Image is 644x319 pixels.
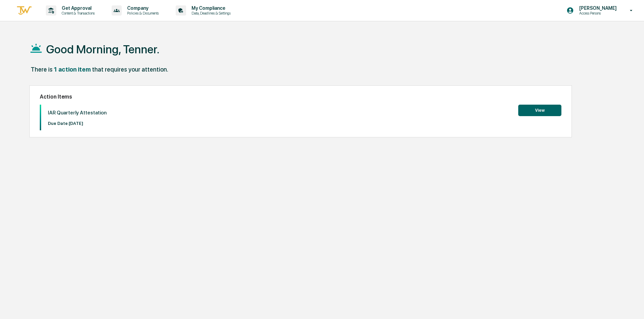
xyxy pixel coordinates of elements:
[518,107,561,113] a: View
[186,11,234,16] p: Data, Deadlines & Settings
[48,110,107,116] p: IAR Quarterly Attestation
[46,43,159,56] h1: Good Morning, Tenner.
[56,11,98,16] p: Content & Transactions
[186,5,234,11] p: My Compliance
[574,5,620,11] p: [PERSON_NAME]
[122,5,162,11] p: Company
[92,66,168,73] div: that requires your attention.
[574,11,620,16] p: Access Persons
[48,121,107,126] p: Due Date: [DATE]
[54,66,91,73] div: 1 action item
[56,5,98,11] p: Get Approval
[122,11,162,16] p: Policies & Documents
[40,94,561,100] h2: Action Items
[16,5,32,16] img: logo
[31,66,53,73] div: There is
[518,105,561,116] button: View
